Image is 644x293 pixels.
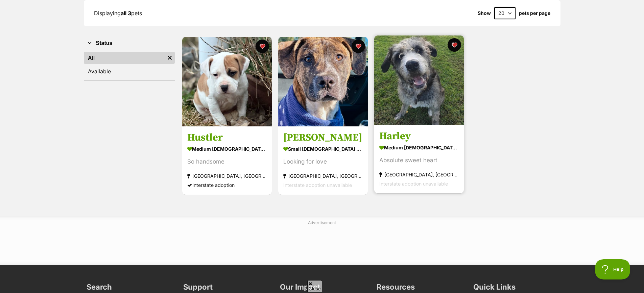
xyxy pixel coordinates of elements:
div: [GEOGRAPHIC_DATA], [GEOGRAPHIC_DATA] [379,170,459,179]
button: favourite [256,40,269,53]
img: Hustler [182,37,272,126]
img: Seth [278,37,368,126]
a: Available [84,65,175,77]
div: Absolute sweet heart [379,156,459,165]
span: Displaying pets [94,10,142,17]
button: favourite [448,38,461,52]
a: [PERSON_NAME] small [DEMOGRAPHIC_DATA] Dog Looking for love [GEOGRAPHIC_DATA], [GEOGRAPHIC_DATA] ... [278,126,368,195]
div: Status [84,50,175,80]
a: All [84,52,165,64]
button: Status [84,39,175,48]
img: Harley [374,35,464,125]
h3: Harley [379,130,459,143]
iframe: Help Scout Beacon - Open [595,259,630,279]
div: small [DEMOGRAPHIC_DATA] Dog [283,144,363,154]
span: Show [478,10,491,16]
span: Close [307,280,322,292]
div: [GEOGRAPHIC_DATA], [GEOGRAPHIC_DATA] [283,172,363,181]
h3: Hustler [187,131,267,144]
span: Interstate adoption unavailable [283,182,352,188]
div: So handsome [187,157,267,167]
div: Looking for love [283,157,363,167]
a: Remove filter [165,52,175,64]
button: favourite [352,40,365,53]
label: pets per page [519,10,550,16]
div: medium [DEMOGRAPHIC_DATA] Dog [187,144,267,154]
strong: all 3 [121,10,131,17]
div: [GEOGRAPHIC_DATA], [GEOGRAPHIC_DATA] [187,172,267,181]
div: Interstate adoption [187,181,267,190]
div: medium [DEMOGRAPHIC_DATA] Dog [379,143,459,153]
span: Interstate adoption unavailable [379,181,448,187]
h3: [PERSON_NAME] [283,131,363,144]
a: Harley medium [DEMOGRAPHIC_DATA] Dog Absolute sweet heart [GEOGRAPHIC_DATA], [GEOGRAPHIC_DATA] In... [374,125,464,194]
a: Hustler medium [DEMOGRAPHIC_DATA] Dog So handsome [GEOGRAPHIC_DATA], [GEOGRAPHIC_DATA] Interstate... [182,126,272,195]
